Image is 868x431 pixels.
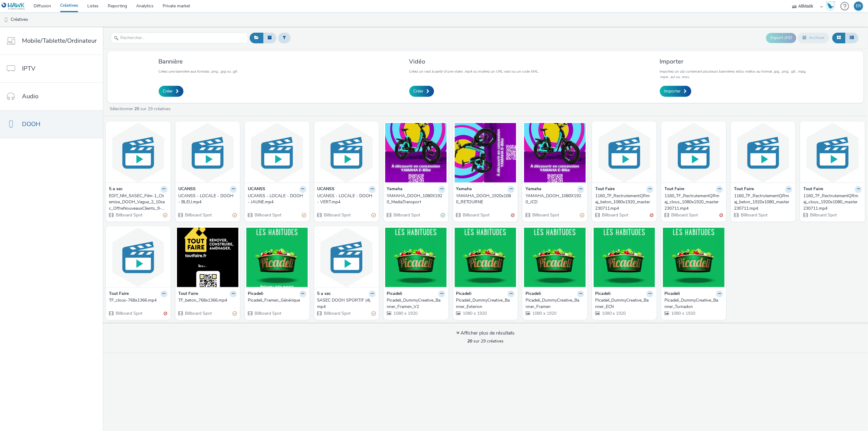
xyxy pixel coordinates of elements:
[387,297,443,310] div: Picadeli_DummyCreative_Banner_Framen_V2
[246,123,308,183] img: UCANSS - LOCALE - DOOH - JAUNE.mp4 visual
[22,64,35,73] span: IPTV
[455,228,516,287] img: Picadeli_DummyCreative_Banner_Exterion visual
[594,228,655,287] img: Picadeli_DummyCreative_Banner_ECN visual
[832,33,845,43] button: Grille
[109,106,173,112] a: Sélectionner sur 29 créatives
[740,212,768,218] span: Billboard Spot
[22,92,38,101] span: Audio
[803,193,862,212] a: 1160_TF_RectrutementQRmaj_clous_1920x1080_master230711.mp4
[179,193,235,205] div: UCANSS - LOCALE - DOOH - BLEU.mp4
[2,2,25,10] img: undefined Logo
[324,310,351,316] span: Billboard Spot
[803,186,823,193] strong: Tout Faire
[134,106,139,112] strong: 20
[109,297,165,303] div: TF_clous-768x1366.mp4
[387,297,445,310] a: Picadeli_DummyCreative_Banner_Framen_V2
[456,193,515,205] a: YAMAHA_DOOH_1920x1080_RETOURNE
[732,123,794,183] img: 1160_TF_RectrutementQRmaj_beton_1920x1080_master230711.mp4 visual
[526,193,582,205] div: YAMAHA_DOOH_1080X1920_JCD
[663,228,725,287] img: Picadeli_DummyCreative_Banner_Turnadon visual
[456,297,515,310] a: Picadeli_DummyCreative_Banner_Exterion
[185,310,212,316] span: Billboard Spot
[248,193,306,205] a: UCANSS - LOCALE - DOOH - JAUNE.mp4
[511,212,515,219] div: Invalide
[802,123,863,183] img: 1160_TF_RectrutementQRmaj_clous_1920x1080_master230711.mp4 visual
[177,228,239,287] img: TF_beton_768x1366.mp4 visual
[671,212,698,218] span: Billboard Spot
[663,123,725,183] img: 1160_TF_RectrutementQRmaj_clous_1080x1920_master230711.mp4 visual
[595,186,615,193] strong: Tout Faire
[246,228,308,287] img: Picadeli_Framen_Générique visual
[766,33,796,43] button: Export d'ID
[109,186,123,193] strong: 5 a sec
[455,123,516,183] img: YAMAHA_DOOH_1920x1080_RETOURNE visual
[601,310,626,316] span: 1080 x 1920
[526,186,541,193] strong: Yamaha
[233,212,237,219] div: Partiellement valide
[317,297,376,310] a: 5ASEC DOOH SPORTIF (4).mp4
[524,228,586,287] img: Picadeli_DummyCreative_Banner_Framen visual
[3,17,9,23] img: dooh
[393,212,420,218] span: Billboard Spot
[809,212,837,218] span: Billboard Spot
[409,86,434,97] a: Créer
[409,57,539,66] h3: Vidéo
[664,88,681,94] span: Importer
[734,193,790,212] div: 1160_TF_RectrutementQRmaj_beton_1920x1080_master230711.mp4
[595,193,654,212] a: 1160_TF_RectrutementQRmaj_beton_1080x1920_master230711.mp4
[456,186,472,193] strong: Yamaha
[826,1,837,11] a: Hawk Academy
[385,228,447,287] img: Picadeli_DummyCreative_Banner_Framen_V2 visual
[467,338,504,344] span: sur 29 créatives
[467,338,472,344] strong: 20
[179,297,235,303] div: TF_beton_768x1366.mp4
[111,33,248,43] input: Rechercher...
[324,212,351,218] span: Billboard Spot
[441,212,445,219] div: Valide
[456,291,472,298] strong: Picadeli
[115,212,143,218] span: Billboard Spot
[456,330,515,337] div: Afficher plus de résultats
[393,310,418,316] span: 1080 x 1920
[371,212,376,219] div: Partiellement valide
[524,123,586,183] img: YAMAHA_DOOH_1080X1920_JCD visual
[387,186,403,193] strong: Yamaha
[317,193,376,205] a: UCANSS - LOCALE - DOOH - VERT.mp4
[107,228,169,287] img: TF_clous-768x1366.mp4 visual
[179,193,237,205] a: UCANSS - LOCALE - DOOH - BLEU.mp4
[185,212,212,218] span: Billboard Spot
[109,297,168,303] a: TF_clous-768x1366.mp4
[248,291,263,298] strong: Picadeli
[177,123,239,183] img: UCANSS - LOCALE - DOOH - BLEU.mp4 visual
[179,291,198,298] strong: Tout Faire
[456,297,512,310] div: Picadeli_DummyCreative_Banner_Exterion
[826,1,835,11] div: Hawk Academy
[109,193,168,212] a: EDIT_NM_5ASEC_Film-1_Chemise_DOOH_Vague_2_10sec_OffreNouveauxClients_9-16_V3_20250805.mp4
[159,69,238,74] p: Créez une bannière aux formats .png, .jpg ou .gif.
[664,186,684,193] strong: Tout Faire
[664,193,723,212] a: 1160_TF_RectrutementQRmaj_clous_1080x1920_master230711.mp4
[22,36,97,45] span: Mobile/Tablette/Ordinateur
[456,193,512,205] div: YAMAHA_DOOH_1920x1080_RETOURNE
[580,212,584,219] div: Partiellement valide
[387,193,443,205] div: YAMAHA_DOOH_1080X1920_MediaTransport
[595,297,651,310] div: Picadeli_DummyCreative_Banner_ECN
[387,193,445,205] a: YAMAHA_DOOH_1080X1920_MediaTransport
[22,120,40,129] span: DOOH
[660,57,812,66] h3: Importer
[734,186,754,193] strong: Tout Faire
[409,69,539,74] p: Créez un vast à partir d'une video .mp4 ou insérez un URL vast ou un code XML.
[664,291,680,298] strong: Picadeli
[845,33,859,43] button: Liste
[254,212,281,218] span: Billboard Spot
[385,123,447,183] img: YAMAHA_DOOH_1080X1920_MediaTransport visual
[803,193,859,212] div: 1160_TF_RectrutementQRmaj_clous_1920x1080_master230711.mp4
[163,212,168,219] div: Partiellement valide
[233,310,237,317] div: Partiellement valide
[387,291,402,298] strong: Picadeli
[107,123,169,183] img: EDIT_NM_5ASEC_Film-1_Chemise_DOOH_Vague_2_10sec_OffreNouveauxClients_9-16_V3_20250805.mp4 visual
[462,310,487,316] span: 1080 x 1920
[317,291,331,298] strong: 5 a sec
[526,291,541,298] strong: Picadeli
[526,297,582,310] div: Picadeli_DummyCreative_Banner_Framen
